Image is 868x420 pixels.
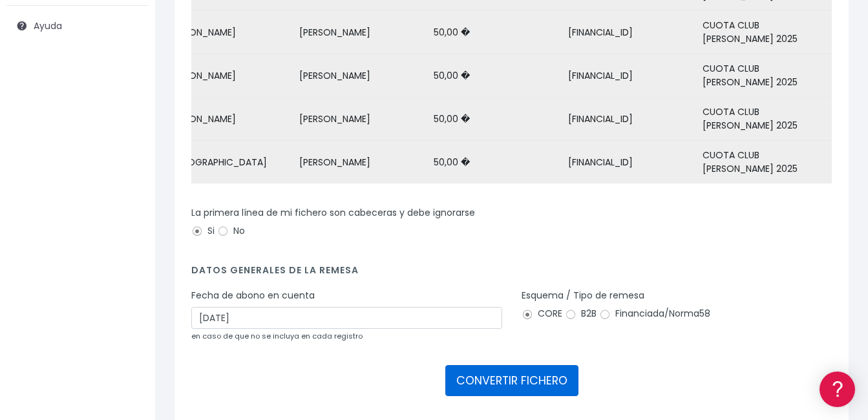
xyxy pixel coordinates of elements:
[429,141,563,184] td: 50,00 �
[191,206,475,220] label: La primera línea de mi fichero son cabeceras y debe ignorarse
[697,98,832,141] td: CUOTA CLUB [PERSON_NAME] 2025
[191,289,315,302] label: Fecha de abono en cuenta
[13,346,246,368] button: Contáctanos
[160,98,294,141] td: [PERSON_NAME]
[294,141,429,184] td: [PERSON_NAME]
[13,204,246,224] a: Videotutoriales
[6,12,149,39] a: Ayuda
[13,257,246,269] div: Facturación
[697,141,832,184] td: CUOTA CLUB [PERSON_NAME] 2025
[522,289,644,302] label: Esquema / Tipo de remesa
[13,163,246,184] a: Formatos
[429,11,563,54] td: 50,00 �
[191,265,832,282] h4: Datos generales de la remesa
[599,307,710,320] label: Financiada/Norma58
[13,277,246,297] a: General
[563,11,697,54] td: [FINANCIAL_ID]
[563,54,697,98] td: [FINANCIAL_ID]
[178,372,249,384] a: POWERED BY ENCHANT
[160,54,294,98] td: [PERSON_NAME]
[294,11,429,54] td: [PERSON_NAME]
[563,141,697,184] td: [FINANCIAL_ID]
[13,184,246,204] a: Problemas habituales
[13,90,246,102] div: Información general
[13,224,246,244] a: Perfiles de empresas
[429,54,563,98] td: 50,00 �
[13,330,246,350] a: API
[445,365,578,396] button: CONVERTIR FICHERO
[294,98,429,141] td: [PERSON_NAME]
[697,11,832,54] td: CUOTA CLUB [PERSON_NAME] 2025
[13,143,246,155] div: Convertir ficheros
[13,110,246,130] a: Información general
[13,310,246,322] div: Programadores
[34,19,62,32] span: Ayuda
[565,307,597,320] label: B2B
[563,98,697,141] td: [FINANCIAL_ID]
[160,141,294,184] td: [DEMOGRAPHIC_DATA]
[160,11,294,54] td: [PERSON_NAME]
[522,307,562,320] label: CORE
[429,98,563,141] td: 50,00 �
[191,331,363,341] small: en caso de que no se incluya en cada registro
[697,54,832,98] td: CUOTA CLUB [PERSON_NAME] 2025
[191,224,215,238] label: Si
[294,54,429,98] td: [PERSON_NAME]
[217,224,245,238] label: No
